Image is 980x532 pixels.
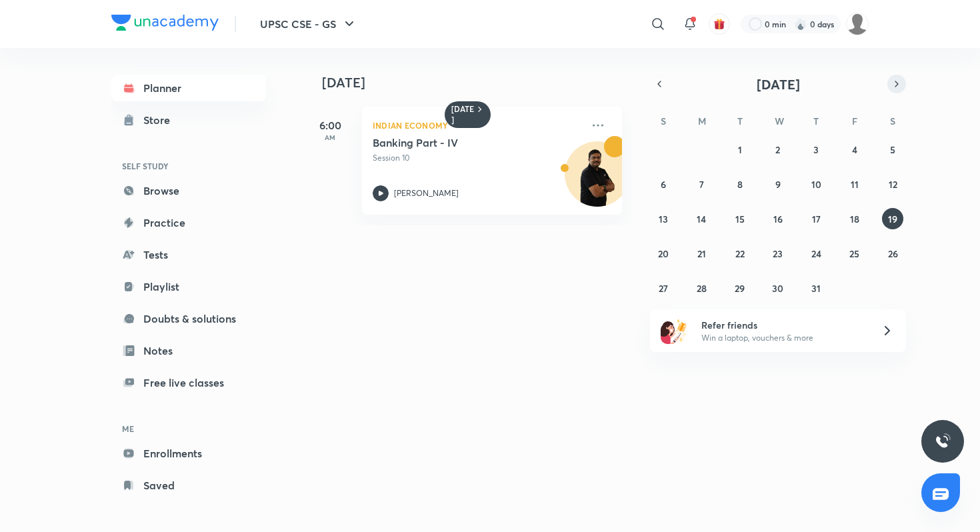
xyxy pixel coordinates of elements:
abbr: Monday [698,115,706,127]
abbr: July 16, 2025 [773,213,783,225]
abbr: July 19, 2025 [888,213,897,225]
abbr: July 5, 2025 [890,143,895,156]
button: July 23, 2025 [767,243,789,264]
button: July 20, 2025 [653,243,674,264]
button: July 19, 2025 [882,208,903,229]
button: July 5, 2025 [882,139,903,160]
button: UPSC CSE - GS [252,11,365,37]
abbr: July 7, 2025 [699,178,704,191]
button: July 8, 2025 [729,173,751,195]
a: Saved [111,472,266,499]
button: July 30, 2025 [767,277,789,299]
abbr: Saturday [890,115,895,127]
abbr: July 12, 2025 [889,178,897,191]
button: July 14, 2025 [691,208,712,229]
abbr: July 26, 2025 [888,247,898,260]
abbr: July 6, 2025 [661,178,666,191]
button: July 10, 2025 [805,173,827,195]
button: July 17, 2025 [805,208,827,229]
p: AM [303,133,357,141]
abbr: July 9, 2025 [775,178,781,191]
abbr: Tuesday [737,115,743,127]
img: Avatar [565,149,629,213]
button: July 21, 2025 [691,243,712,264]
abbr: July 14, 2025 [697,213,706,225]
a: Browse [111,177,266,204]
button: July 13, 2025 [653,208,674,229]
abbr: July 18, 2025 [850,213,859,225]
abbr: July 22, 2025 [735,247,745,260]
button: July 4, 2025 [844,139,865,160]
abbr: July 24, 2025 [811,247,821,260]
abbr: July 17, 2025 [812,213,821,225]
button: July 28, 2025 [691,277,712,299]
p: Session 10 [373,152,582,164]
p: [PERSON_NAME] [394,187,459,199]
abbr: July 20, 2025 [658,247,669,260]
button: July 15, 2025 [729,208,751,229]
abbr: July 13, 2025 [659,213,668,225]
a: Tests [111,241,266,268]
abbr: Sunday [661,115,666,127]
abbr: July 25, 2025 [849,247,859,260]
a: Planner [111,75,266,101]
button: July 29, 2025 [729,277,751,299]
abbr: July 28, 2025 [697,282,707,295]
abbr: July 30, 2025 [772,282,783,295]
button: avatar [709,13,730,35]
abbr: Wednesday [775,115,784,127]
button: July 2, 2025 [767,139,789,160]
button: July 12, 2025 [882,173,903,195]
img: Company Logo [111,15,219,31]
abbr: July 1, 2025 [738,143,742,156]
h6: SELF STUDY [111,155,266,177]
abbr: July 11, 2025 [851,178,859,191]
abbr: July 10, 2025 [811,178,821,191]
a: Practice [111,209,266,236]
button: July 3, 2025 [805,139,827,160]
abbr: July 29, 2025 [735,282,745,295]
a: Enrollments [111,440,266,467]
abbr: July 31, 2025 [811,282,821,295]
a: Free live classes [111,369,266,396]
button: July 26, 2025 [882,243,903,264]
button: [DATE] [669,75,887,93]
abbr: July 8, 2025 [737,178,743,191]
a: Doubts & solutions [111,305,266,332]
button: July 25, 2025 [844,243,865,264]
img: referral [661,317,687,344]
a: Notes [111,337,266,364]
h6: [DATE] [451,104,475,125]
button: July 22, 2025 [729,243,751,264]
abbr: July 2, 2025 [775,143,780,156]
p: Win a laptop, vouchers & more [701,332,865,344]
a: Store [111,107,266,133]
h6: ME [111,417,266,440]
h4: [DATE] [322,75,635,91]
button: July 1, 2025 [729,139,751,160]
abbr: July 3, 2025 [813,143,819,156]
a: Company Logo [111,15,219,34]
button: July 31, 2025 [805,277,827,299]
button: July 16, 2025 [767,208,789,229]
abbr: July 21, 2025 [697,247,706,260]
img: ttu [935,433,951,449]
abbr: July 15, 2025 [735,213,745,225]
abbr: July 23, 2025 [773,247,783,260]
button: July 6, 2025 [653,173,674,195]
button: July 27, 2025 [653,277,674,299]
p: Indian Economy [373,117,582,133]
h5: 6:00 [303,117,357,133]
button: July 24, 2025 [805,243,827,264]
abbr: July 27, 2025 [659,282,668,295]
h6: Refer friends [701,318,865,332]
img: avatar [713,18,725,30]
abbr: July 4, 2025 [852,143,857,156]
span: [DATE] [757,75,800,93]
img: streak [794,17,807,31]
abbr: Thursday [813,115,819,127]
button: July 7, 2025 [691,173,712,195]
abbr: Friday [852,115,857,127]
a: Playlist [111,273,266,300]
button: July 18, 2025 [844,208,865,229]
